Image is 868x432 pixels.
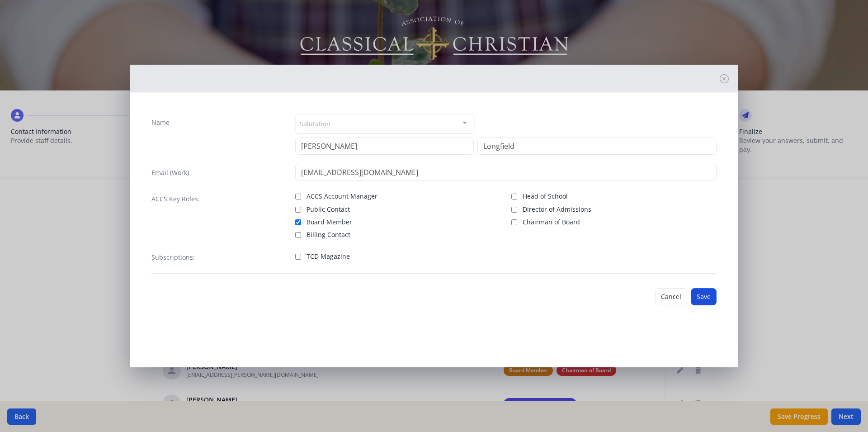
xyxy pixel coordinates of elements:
[295,232,301,238] input: Billing Contact
[300,118,330,128] span: Salutation
[295,164,717,181] input: contact@site.com
[295,194,301,199] input: ACCS Account Manager
[307,230,350,239] span: Billing Contact
[511,219,517,225] input: Chairman of Board
[655,288,687,305] button: Cancel
[307,192,377,201] span: ACCS Account Manager
[151,195,200,204] label: ACCS Key Roles:
[151,168,189,177] label: Email (Work)
[477,138,717,155] input: Last Name
[307,205,350,214] span: Public Contact
[511,207,517,213] input: Director of Admissions
[295,138,474,155] input: First Name
[523,192,568,201] span: Head of School
[523,205,591,214] span: Director of Admissions
[295,254,301,260] input: TCD Magazine
[295,219,301,225] input: Board Member
[511,194,517,199] input: Head of School
[691,288,717,305] button: Save
[295,207,301,213] input: Public Contact
[151,253,195,262] label: Subscriptions:
[307,252,350,261] span: TCD Magazine
[151,118,170,127] label: Name
[307,218,352,227] span: Board Member
[523,218,580,227] span: Chairman of Board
